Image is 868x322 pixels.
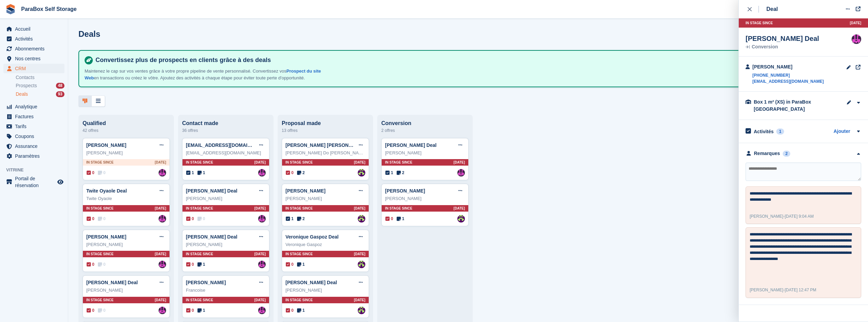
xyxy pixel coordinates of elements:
[282,126,369,135] div: 13 offres
[15,122,56,131] span: Tarifs
[155,251,166,257] span: [DATE]
[258,261,266,268] img: Paul Wolfson
[3,54,64,63] a: menu
[86,206,114,211] span: In stage since
[6,167,68,173] span: Vitrine
[381,120,469,126] div: Conversion
[186,150,266,156] div: [EMAIL_ADDRESS][DOMAIN_NAME]
[381,126,469,135] div: 2 offres
[254,160,266,165] span: [DATE]
[15,102,56,111] span: Analytique
[98,216,106,222] span: 0
[15,175,56,189] span: Portail de réservation
[87,216,94,222] span: 0
[3,34,64,44] a: menu
[86,234,126,240] a: [PERSON_NAME]
[285,287,365,294] div: [PERSON_NAME]
[86,188,127,194] a: Twite Oyaole Deal
[286,216,294,222] span: 1
[385,170,393,176] span: 1
[16,82,64,89] a: Prospects 48
[454,160,465,165] span: [DATE]
[285,280,337,285] a: [PERSON_NAME] Deal
[3,102,64,111] a: menu
[15,54,56,63] span: Nos centres
[56,91,64,97] div: 93
[385,188,425,194] a: [PERSON_NAME]
[358,261,365,268] img: JULIEN DE WECK
[15,44,56,53] span: Abonnements
[186,280,226,285] a: [PERSON_NAME]
[297,216,305,222] span: 2
[86,297,114,303] span: In stage since
[457,215,465,223] a: JULIEN DE WECK
[98,261,106,267] span: 0
[285,150,365,156] div: [PERSON_NAME] Do [PERSON_NAME]
[186,261,194,267] span: 0
[16,91,64,98] a: Deals 93
[354,206,365,211] span: [DATE]
[98,170,106,176] span: 0
[15,24,56,34] span: Accueil
[87,261,94,267] span: 0
[56,83,64,89] div: 48
[258,307,266,314] a: Paul Wolfson
[3,44,64,53] a: menu
[752,72,824,78] a: [PHONE_NUMBER]
[3,132,64,141] a: menu
[15,34,56,44] span: Activités
[397,170,404,176] span: 2
[454,206,465,211] span: [DATE]
[93,56,852,64] h4: Convertissez plus de prospects en clients grâce à des deals
[86,287,166,294] div: [PERSON_NAME]
[155,297,166,303] span: [DATE]
[397,216,404,222] span: 1
[750,213,814,219] div: -
[785,288,816,292] span: [DATE] 12:47 PM
[285,297,313,303] span: In stage since
[186,170,194,176] span: 1
[258,169,266,177] img: Paul Wolfson
[457,169,465,177] a: Paul Wolfson
[358,215,365,223] img: JULIEN DE WECK
[78,29,100,39] h1: Deals
[3,112,64,121] a: menu
[785,214,814,219] span: [DATE] 9:04 AM
[285,142,378,148] a: [PERSON_NAME] [PERSON_NAME] Deal
[752,78,824,85] a: [EMAIL_ADDRESS][DOMAIN_NAME]
[186,216,194,222] span: 0
[159,215,166,223] img: Paul Wolfson
[285,241,365,248] div: Veronique Gaspoz
[286,307,294,313] span: 0
[15,112,56,121] span: Factures
[197,307,205,313] span: 1
[3,122,64,131] a: menu
[87,307,94,313] span: 0
[746,20,773,26] span: In stage since
[385,142,437,148] a: [PERSON_NAME] Deal
[197,170,205,176] span: 1
[750,287,816,293] div: -
[3,141,64,151] a: menu
[285,206,313,211] span: In stage since
[186,160,213,165] span: In stage since
[16,82,37,89] span: Prospects
[15,64,56,73] span: CRM
[852,34,861,44] a: Paul Wolfson
[186,297,213,303] span: In stage since
[159,169,166,177] img: Paul Wolfson
[186,251,213,257] span: In stage since
[86,251,114,257] span: In stage since
[285,188,325,194] a: [PERSON_NAME]
[159,307,166,314] img: Paul Wolfson
[834,128,850,136] a: Ajouter
[15,141,56,151] span: Assurance
[159,261,166,268] img: Paul Wolfson
[186,142,281,148] a: [EMAIL_ADDRESS][DOMAIN_NAME] Deal
[297,307,305,313] span: 1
